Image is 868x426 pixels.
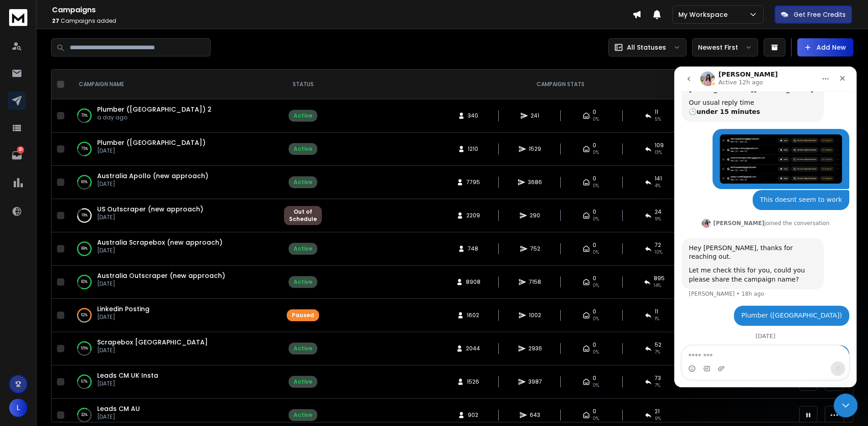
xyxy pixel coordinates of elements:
a: Australia Outscraper (new approach) [97,271,225,280]
p: Campaigns added [52,17,632,25]
span: US Outscraper (new approach) [97,205,203,214]
div: Active [294,411,312,419]
span: 0% [593,382,599,389]
span: 9 % [655,415,661,422]
span: 895 [654,275,665,282]
div: [PERSON_NAME] • 18h ago [15,225,90,230]
div: This doesnt seem to work [78,123,175,144]
p: [DATE] [97,180,208,188]
td: 55%Scrapebox [GEOGRAPHIC_DATA][DATE] [68,332,279,365]
div: Lakshita says… [7,151,175,172]
div: Active [294,145,312,153]
span: 0% [593,349,599,356]
span: 7 % [655,349,660,356]
p: [DATE] [97,247,222,254]
td: 19%US Outscraper (new approach)[DATE] [68,199,279,232]
span: 902 [468,411,478,419]
div: Active [294,179,312,186]
span: 1210 [468,145,478,153]
td: 60%Australia Apollo (new approach)[DATE] [68,166,279,199]
b: under 15 minutes [22,41,86,49]
div: Lutz says… [7,239,175,267]
span: 2936 [528,345,542,352]
div: Active [294,345,312,352]
span: 0 [593,142,596,149]
button: Send a message… [156,295,171,309]
span: 0 [593,175,596,182]
p: 20 [17,146,24,154]
span: 0 [593,375,596,382]
span: 0% [593,149,599,156]
span: 8908 [466,278,480,286]
span: 11 [655,308,658,315]
span: 141 [655,175,662,182]
p: 75 % [81,144,88,154]
button: Gif picker [29,298,36,306]
a: Australia Scrapebox (new approach) [97,238,222,247]
h1: Campaigns [52,5,632,15]
button: Add New [797,38,853,56]
span: 0 [593,241,596,249]
span: 748 [468,245,478,252]
span: 7795 [466,179,480,186]
button: Get Free Credits [775,5,852,24]
span: 0 [593,308,596,315]
span: 1529 [529,145,541,153]
span: Plumber ([GEOGRAPHIC_DATA]) [97,138,206,147]
span: 0% [593,116,599,123]
span: 14 % [654,282,661,289]
th: CAMPAIGN NAME [68,70,279,99]
span: 11 [655,108,658,116]
span: 4 % [655,182,661,190]
span: 3987 [528,378,542,385]
button: L [9,399,27,417]
p: [DATE] [97,313,150,321]
td: 82%Australia Outscraper (new approach)[DATE] [68,266,279,299]
span: 0 [593,208,596,216]
div: Lutz says… [7,123,175,151]
span: 52 [655,341,661,349]
p: 32 % [81,411,88,420]
th: STATUS [279,70,327,99]
span: 0 [593,108,596,116]
p: Get Free Credits [794,10,846,19]
button: Emoji picker [14,298,21,306]
p: 60 % [81,178,88,187]
span: 1526 [467,378,479,385]
img: logo [9,9,27,26]
span: 1 % [655,315,659,323]
p: 67 % [81,377,88,386]
a: Leads CM AU [97,404,140,413]
span: 1602 [467,312,479,319]
th: CAMPAIGN STATS [327,70,794,99]
a: Linkedin Posting [97,304,150,313]
a: Scrapebox [GEOGRAPHIC_DATA] [97,338,208,347]
td: 99%Australia Scrapebox (new approach)[DATE] [68,232,279,266]
textarea: Message… [8,279,175,295]
span: 7 % [655,382,660,389]
span: 73 [655,375,661,382]
a: Australia Apollo (new approach) [97,171,208,180]
div: joined the conversation [39,153,155,161]
p: [DATE] [97,347,208,354]
p: a day ago [97,114,212,121]
p: All Statuses [627,43,666,52]
a: 20 [8,146,26,164]
span: 9 % [655,216,661,223]
div: Lutz says… [7,62,175,123]
span: 290 [530,212,540,219]
p: [DATE] [97,413,140,421]
b: [PERSON_NAME][EMAIL_ADDRESS][DOMAIN_NAME] [15,10,139,26]
a: Leads CM UK Insta [97,371,158,380]
span: 27 [52,17,59,25]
